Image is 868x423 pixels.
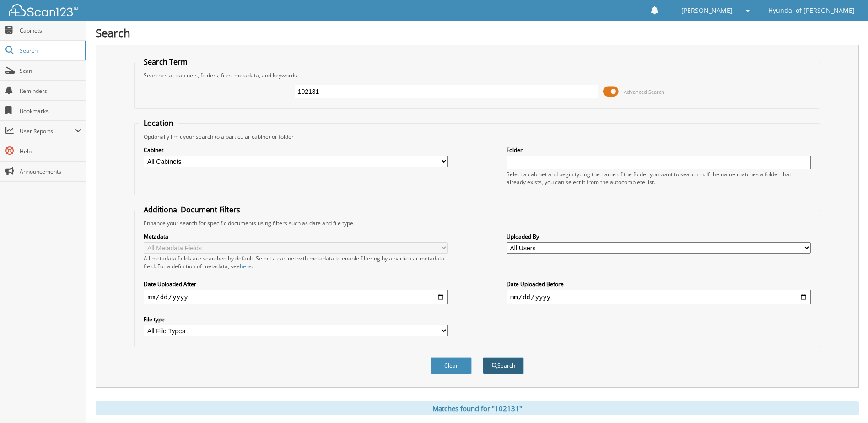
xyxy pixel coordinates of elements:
label: Folder [507,146,811,154]
span: Search [20,47,80,54]
span: Help [20,147,81,155]
span: Cabinets [20,27,81,34]
div: Optionally limit your search to a particular cabinet or folder [139,133,815,141]
iframe: Chat Widget [822,379,868,423]
button: Clear [431,357,472,374]
button: Search [483,357,524,374]
span: Scan [20,67,81,75]
h1: Search [96,25,859,40]
input: start [144,290,448,304]
legend: Additional Document Filters [139,205,245,215]
div: Enhance your search for specific documents using filters such as date and file type. [139,219,815,227]
a: here [240,262,252,270]
label: Date Uploaded After [144,280,448,288]
label: Date Uploaded Before [507,280,811,288]
div: All metadata fields are searched by default. Select a cabinet with metadata to enable filtering b... [144,255,448,270]
div: Matches found for "102131" [96,401,859,415]
span: Bookmarks [20,107,81,115]
img: scan123-logo-white.svg [9,4,78,16]
input: end [507,290,811,304]
label: Cabinet [144,146,448,154]
label: Metadata [144,233,448,240]
legend: Location [139,118,178,128]
legend: Search Term [139,57,192,67]
label: File type [144,315,448,323]
span: [PERSON_NAME] [681,8,733,13]
span: Reminders [20,87,81,95]
span: Advanced Search [624,88,664,95]
div: Searches all cabinets, folders, files, metadata, and keywords [139,71,815,79]
span: Announcements [20,168,81,175]
div: Select a cabinet and begin typing the name of the folder you want to search in. If the name match... [507,170,811,186]
label: Uploaded By [507,233,811,240]
span: Hyundai of [PERSON_NAME] [768,8,855,13]
span: User Reports [20,127,75,135]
